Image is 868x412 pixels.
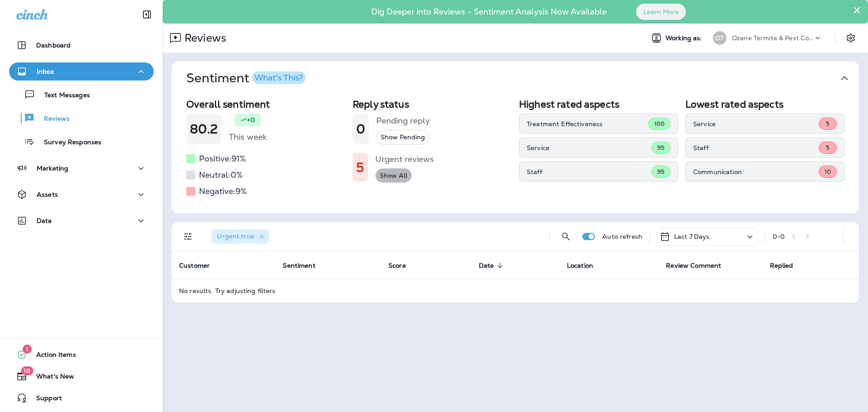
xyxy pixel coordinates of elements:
[179,261,222,270] span: Customer
[353,99,512,110] h2: Reply status
[255,74,303,82] div: What's This?
[179,62,866,95] button: SentimentWhat's This?
[179,262,210,270] span: Customer
[9,132,154,151] button: Survey Responses
[199,152,246,166] h5: Positive: 91 %
[35,138,101,147] p: Survey Responses
[9,185,154,204] button: Assets
[376,130,429,145] button: Show Pending
[825,168,831,175] span: 10
[770,261,805,270] span: Replied
[35,91,90,100] p: Text Messages
[37,217,52,224] p: Data
[172,95,859,213] div: SentimentWhat's This?
[732,34,813,42] p: Ozane Termite & Pest Control
[247,115,255,124] p: +0
[685,99,844,110] h2: Lowest rated aspects
[636,4,686,20] button: Learn More
[283,261,327,270] span: Sentiment
[356,160,364,175] h1: 5
[567,261,605,270] span: Location
[9,389,154,407] button: Support
[693,144,819,152] p: Staff
[356,122,365,137] h1: 0
[35,115,70,123] p: Reviews
[27,394,62,405] span: Support
[826,120,830,128] span: 5
[654,120,665,128] span: 100
[217,232,254,240] span: Urgent : true
[770,262,793,270] span: Replied
[666,261,733,270] span: Review Comment
[37,165,68,172] p: Marketing
[23,345,32,354] span: 1
[527,120,648,128] p: Treatment Effectiveness
[519,99,678,110] h2: Highest rated aspects
[212,229,269,244] div: Urgent:true
[9,36,154,54] button: Dashboard
[713,31,726,45] div: OT
[9,109,154,128] button: Reviews
[27,373,74,384] span: What's New
[186,71,306,86] h1: Sentiment
[843,30,859,46] button: Settings
[567,262,593,270] span: Location
[376,114,430,128] h5: Pending reply
[826,144,830,152] span: 5
[252,71,306,84] button: What's This?
[693,168,819,175] p: Communication
[345,10,633,13] p: Dig Deeper into Reviews - Sentiment Analysis Now Available
[181,31,226,45] p: Reviews
[693,120,819,128] p: Service
[479,261,506,270] span: Date
[388,262,406,270] span: Score
[388,261,418,270] span: Score
[527,144,651,152] p: Service
[37,191,58,198] p: Assets
[479,262,494,270] span: Date
[674,233,710,240] p: Last 7 Days
[666,262,721,270] span: Review Comment
[27,351,76,362] span: Action Items
[36,42,71,49] p: Dashboard
[179,227,197,246] button: Filters
[37,68,54,75] p: Inbox
[557,227,575,246] button: Search Reviews
[199,168,243,182] h5: Neutral: 0 %
[602,233,642,240] p: Auto refresh
[229,130,267,144] h5: This week
[773,233,785,240] div: 0 - 0
[9,212,154,230] button: Data
[527,168,651,175] p: Staff
[172,279,859,303] td: No results. Try adjusting filters
[9,62,154,81] button: Inbox
[657,144,665,152] span: 95
[199,184,247,199] h5: Negative: 9 %
[853,3,861,17] button: Close
[9,159,154,177] button: Marketing
[665,34,704,42] span: Working as:
[9,346,154,364] button: 1Action Items
[134,5,160,24] button: Collapse Sidebar
[9,85,154,104] button: Text Messages
[9,367,154,385] button: 18What's New
[186,99,345,110] h2: Overall sentiment
[375,152,434,166] h5: Urgent reviews
[283,262,315,270] span: Sentiment
[657,168,665,175] span: 95
[21,366,33,375] span: 18
[375,168,412,183] button: Show All
[190,122,218,137] h1: 80.2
